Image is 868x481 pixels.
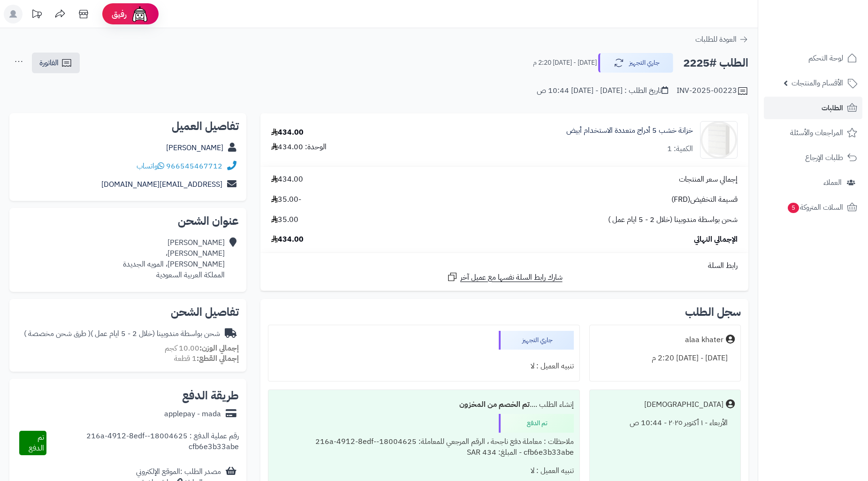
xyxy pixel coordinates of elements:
span: العملاء [823,176,842,189]
span: الإجمالي النهائي [694,234,738,245]
a: المراجعات والأسئلة [764,122,862,144]
div: [PERSON_NAME] [PERSON_NAME]، [PERSON_NAME]، المويه الجديدة المملكة العربية السعودية [123,237,225,280]
div: تنبيه العميل : لا [274,462,574,480]
span: 5 [787,202,799,214]
span: السلات المتروكة [787,201,843,214]
span: لوحة التحكم [808,52,843,65]
div: الوحدة: 434.00 [271,142,327,153]
div: تم الدفع [499,414,574,433]
a: تحديثات المنصة [25,5,48,26]
h2: تفاصيل الشحن [17,306,239,318]
h2: عنوان الشحن [17,215,239,227]
div: ملاحظات : معاملة دفع ناجحة ، الرقم المرجعي للمعاملة: 18004625-216a-4912-8edf-cfb6e3b33abe - المبل... [274,433,574,462]
b: تم الخصم من المخزون [459,399,530,410]
div: رقم عملية الدفع : 18004625-216a-4912-8edf-cfb6e3b33abe [46,431,239,455]
a: خزانة خشب 5 أدراج متعددة الاستخدام أبيض [566,125,693,136]
div: applepay - mada [164,409,221,420]
span: إجمالي سعر المنتجات [679,174,738,185]
span: المراجعات والأسئلة [790,126,843,139]
span: 35.00 [271,214,298,225]
div: [DEMOGRAPHIC_DATA] [644,399,723,410]
small: 10.00 كجم [165,343,239,354]
h3: سجل الطلب [685,306,741,318]
span: رفيق [112,8,127,20]
img: ai-face.png [130,5,149,23]
span: العودة للطلبات [695,34,737,45]
h2: تفاصيل العميل [17,121,239,132]
span: الطلبات [822,101,843,115]
div: الكمية: 1 [667,144,693,154]
strong: إجمالي القطع: [197,353,239,364]
span: الأقسام والمنتجات [792,76,843,90]
a: واتساب [137,160,164,172]
div: إنشاء الطلب .... [274,396,574,414]
div: تنبيه العميل : لا [274,357,574,375]
span: 434.00 [271,174,303,185]
img: 1752136340-1747726670330-1724661718-1702540695-110115010034-1000x1000-90x90.jpg [700,121,737,159]
a: الطلبات [764,97,862,119]
span: الفاتورة [39,57,59,69]
span: شحن بواسطة مندوبينا (خلال 2 - 5 ايام عمل ) [608,214,738,225]
button: جاري التجهيز [598,53,673,73]
div: رابط السلة [264,260,745,271]
div: الأربعاء - ١ أكتوبر ٢٠٢٥ - 10:44 ص [595,414,735,432]
div: INV-2025-00223 [677,85,748,97]
div: جاري التجهيز [499,331,574,350]
a: لوحة التحكم [764,47,862,69]
h2: طريقة الدفع [182,390,239,401]
h2: الطلب #2225 [683,53,748,73]
span: 434.00 [271,234,304,245]
a: شارك رابط السلة نفسها مع عميل آخر [447,271,563,283]
span: -35.00 [271,194,301,205]
div: شحن بواسطة مندوبينا (خلال 2 - 5 ايام عمل ) [24,328,220,339]
img: logo-2.png [804,7,859,27]
span: شارك رابط السلة نفسها مع عميل آخر [460,272,563,283]
a: العملاء [764,171,862,194]
span: ( طرق شحن مخصصة ) [24,328,91,339]
a: 966545467712 [166,160,222,172]
a: [EMAIL_ADDRESS][DOMAIN_NAME] [101,179,222,190]
div: تاريخ الطلب : [DATE] - [DATE] 10:44 ص [537,85,668,96]
a: الفاتورة [32,53,80,73]
div: alaa khater [685,335,723,345]
a: طلبات الإرجاع [764,146,862,169]
div: 434.00 [271,127,304,138]
small: [DATE] - [DATE] 2:20 م [533,58,597,68]
span: قسيمة التخفيض(FRD) [671,194,738,205]
span: تم الدفع [29,432,44,454]
small: 1 قطعة [174,353,239,364]
strong: إجمالي الوزن: [199,343,239,354]
a: [PERSON_NAME] [166,142,223,153]
span: طلبات الإرجاع [805,151,843,164]
div: [DATE] - [DATE] 2:20 م [595,349,735,367]
a: السلات المتروكة5 [764,196,862,219]
a: العودة للطلبات [695,34,748,45]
